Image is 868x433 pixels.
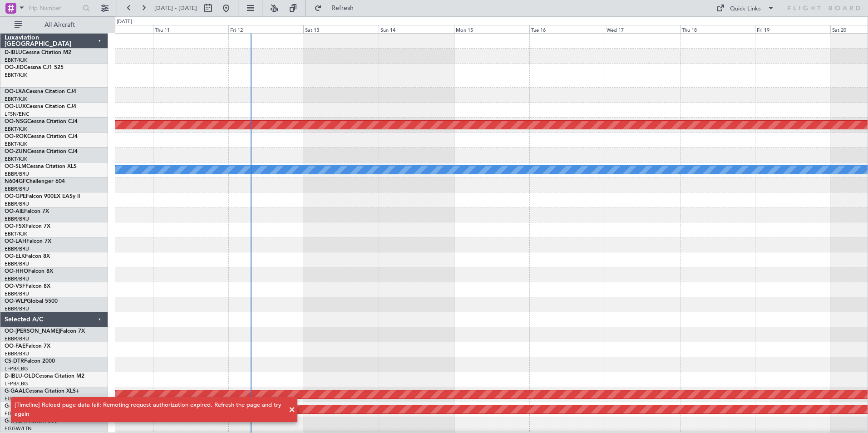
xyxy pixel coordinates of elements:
[5,209,49,214] a: OO-AIEFalcon 7X
[5,149,78,154] a: OO-ZUNCessna Citation CJ4
[5,50,71,55] a: D-IBLUCessna Citation M2
[755,25,830,33] div: Fri 19
[5,231,27,237] a: EBKT/KJK
[5,179,65,184] a: N604GFChallenger 604
[5,171,29,177] a: EBBR/BRU
[5,126,27,133] a: EBKT/KJK
[5,380,28,387] a: LFPB/LBG
[5,156,27,162] a: EBKT/KJK
[5,359,55,364] a: CS-DTRFalcon 2000
[5,201,29,207] a: EBBR/BRU
[730,5,761,14] div: Quick Links
[5,239,26,244] span: OO-LAH
[5,119,27,124] span: OO-NSG
[5,164,26,169] span: OO-SLM
[303,25,379,33] div: Sat 13
[5,344,50,349] a: OO-FAEFalcon 7X
[5,284,50,289] a: OO-VSFFalcon 8X
[5,224,50,229] a: OO-FSXFalcon 7X
[5,119,78,124] a: OO-NSGCessna Citation CJ4
[5,111,30,118] a: LFSN/ENC
[5,290,29,297] a: EBBR/BRU
[5,134,27,139] span: OO-ROK
[5,359,24,364] span: CS-DTR
[5,65,64,70] a: OO-JIDCessna CJ1 525
[228,25,304,33] div: Fri 12
[5,224,25,229] span: OO-FSX
[24,22,96,28] span: All Aircraft
[5,164,77,169] a: OO-SLMCessna Citation XLS
[5,350,29,357] a: EBBR/BRU
[712,1,779,15] button: Quick Links
[5,216,29,222] a: EBBR/BRU
[5,299,27,304] span: OO-WLP
[15,401,284,418] div: [Timeline] Reload page data fail: Remoting request authorization expired. Refresh the page and tr...
[5,299,58,304] a: OO-WLPGlobal 5500
[5,239,51,244] a: OO-LAHFalcon 7X
[5,305,29,312] a: EBBR/BRU
[5,104,76,109] a: OO-LUXCessna Citation CJ4
[154,4,197,12] span: [DATE] - [DATE]
[5,149,27,154] span: OO-ZUN
[310,1,365,15] button: Refresh
[5,186,29,192] a: EBBR/BRU
[5,269,53,274] a: OO-HHOFalcon 8X
[153,25,228,33] div: Thu 11
[454,25,529,33] div: Mon 15
[5,89,76,94] a: OO-LXACessna Citation CJ4
[5,254,25,259] span: OO-ELK
[5,365,28,372] a: LFPB/LBG
[680,25,755,33] div: Thu 18
[5,335,29,342] a: EBBR/BRU
[117,18,132,26] div: [DATE]
[5,246,29,252] a: EBBR/BRU
[10,18,99,32] button: All Aircraft
[5,179,26,184] span: N604GF
[5,329,85,334] a: OO-[PERSON_NAME]Falcon 7X
[5,284,25,289] span: OO-VSF
[379,25,454,33] div: Sun 14
[78,25,153,33] div: Wed 10
[5,269,28,274] span: OO-HHO
[605,25,680,33] div: Wed 17
[5,329,60,334] span: OO-[PERSON_NAME]
[5,254,50,259] a: OO-ELKFalcon 8X
[5,276,29,282] a: EBBR/BRU
[5,96,27,103] a: EBKT/KJK
[5,104,26,109] span: OO-LUX
[5,57,27,64] a: EBKT/KJK
[5,89,26,94] span: OO-LXA
[5,134,78,139] a: OO-ROKCessna Citation CJ4
[28,1,80,15] input: Trip Number
[529,25,605,33] div: Tue 16
[5,209,24,214] span: OO-AIE
[5,374,84,379] a: D-IBLU-OLDCessna Citation M2
[5,374,35,379] span: D-IBLU-OLD
[5,344,25,349] span: OO-FAE
[5,50,22,55] span: D-IBLU
[5,141,27,148] a: EBKT/KJK
[5,72,27,79] a: EBKT/KJK
[5,65,24,70] span: OO-JID
[5,261,29,267] a: EBBR/BRU
[324,5,362,11] span: Refresh
[5,194,26,199] span: OO-GPE
[5,194,80,199] a: OO-GPEFalcon 900EX EASy II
